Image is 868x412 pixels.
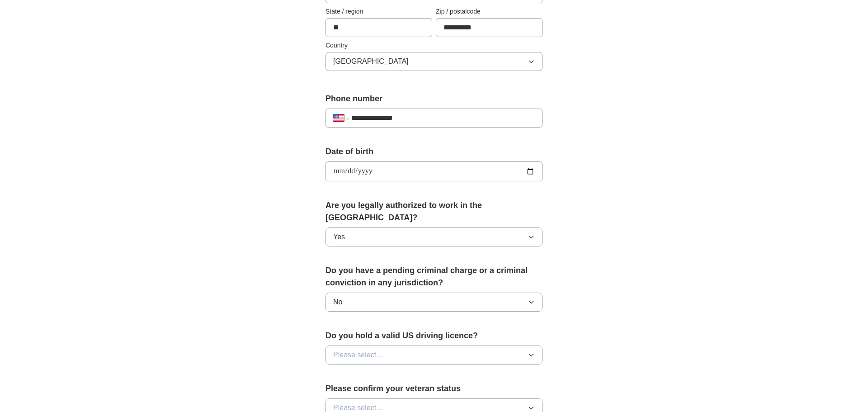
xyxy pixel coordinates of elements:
label: Date of birth [325,146,542,158]
label: Do you have a pending criminal charge or a criminal conviction in any jurisdiction? [325,265,542,289]
button: No [325,293,542,312]
label: Country [325,41,542,50]
span: Yes [333,232,345,242]
label: Do you hold a valid US driving licence? [325,330,542,342]
span: [GEOGRAPHIC_DATA] [333,56,409,67]
label: Zip / postalcode [436,7,542,16]
label: Are you legally authorized to work in the [GEOGRAPHIC_DATA]? [325,199,542,224]
button: [GEOGRAPHIC_DATA] [325,52,542,71]
button: Please select... [325,346,542,365]
span: Please select... [333,350,382,360]
label: State / region [325,7,432,16]
label: Please confirm your veteran status [325,383,542,395]
span: No [333,297,342,308]
label: Phone number [325,93,542,105]
button: Yes [325,227,542,246]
